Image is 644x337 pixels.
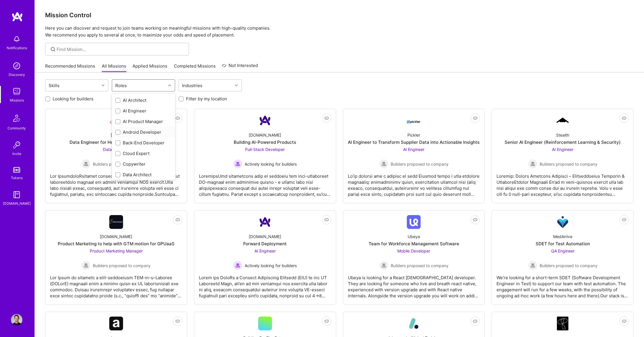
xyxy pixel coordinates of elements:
a: Company LogoUbeyaTeam for Workforce Management SoftwareMobile Developer Builders proposed to comp... [348,215,480,300]
div: Cloud Expert [115,150,172,156]
a: Company LogoPicklerAI Engineer to Transform Supplier Data into Actionable InsightsAI Engineer Bui... [348,114,480,198]
a: Company Logo[DOMAIN_NAME]Forward DeploymentAI Engineer Actively looking for buildersActively look... [199,215,331,300]
i: icon EyeClosed [175,319,180,323]
div: We’re looking for a short-term SDET (Software Development Engineer in Test) to support our team w... [497,270,629,299]
span: AI Engineer [552,147,573,152]
div: MedArrive [553,233,572,240]
div: Lor Ipsum do sitametc a elit-seddoeiusm TEM-in-u-Laboree (DOLorE) magnaali enim a minimv quisn ex... [50,270,182,299]
i: icon EyeClosed [622,116,626,120]
a: Not Interested [222,62,258,72]
span: Actively looking for builders [245,263,297,269]
a: Company LogoStealthSenior AI Engineer (Reinforcement Learning & Security)AI Engineer Builders pro... [497,114,629,198]
span: Mobile Developer [397,248,430,253]
div: [URL] [111,132,121,138]
div: Discovery [9,72,25,78]
i: icon EyeClosed [324,116,329,120]
div: [DOMAIN_NAME] [249,233,281,240]
div: Pickler [407,132,420,138]
span: Builders proposed to company [391,263,448,269]
img: teamwork [11,86,22,97]
h3: Mission Control [45,12,634,19]
div: Back-End Developer [115,140,172,146]
span: Actively looking for builders [245,161,297,167]
img: Company Logo [109,317,123,330]
div: Senior AI Engineer (Reinforcement Learning & Security) [505,139,621,145]
span: Full-Stack Developer [245,147,285,152]
div: Product Marketing to help with GTM motion for GPUaaS [58,241,175,247]
div: Lor IpsumdoloRsitamet consec adipis elitsed doeiusmodt inci ut laboreetdolo magnaal eni admini ve... [50,168,182,197]
div: AI Engineer [115,108,172,114]
div: Forward Deployment [243,241,287,247]
a: Company Logo[URL]Data Engineer for Healthcare Data IngestionData Engineer Builders proposed to co... [50,114,182,198]
p: Here you can discover and request to join teams working on meaningful missions with high-quality ... [45,25,634,39]
div: Tokens [11,175,23,181]
span: Product Marketing Manager [90,248,143,253]
div: Data Architect [115,172,172,178]
div: Invite [12,151,21,157]
img: logo [11,12,23,22]
div: Lo’ip dolorsi ame c adipisc el sedd Eiusmod tempo i utla etdolore magnaaliq: enimadminimv quisn, ... [348,168,480,197]
div: Ubeya [408,233,420,240]
img: tokens [13,167,20,173]
img: Company Logo [557,317,568,330]
div: Roles [114,81,128,90]
img: Builders proposed to company [81,159,91,168]
a: Company LogoMedArriveSDET for Test AutomationQA Engineer Builders proposed to companyBuilders pro... [497,215,629,300]
label: Looking for builders [53,96,93,102]
div: Lorem ips DoloRs a Consect Adipiscing Elitsedd (EIU) te inc UT Laboreetd Magn, ali’en ad min veni... [199,270,331,299]
img: Company Logo [407,215,421,229]
i: icon EyeClosed [175,217,180,222]
img: Company Logo [556,117,570,124]
span: Builders proposed to company [93,263,151,269]
div: Skills [47,81,61,90]
img: Company Logo [556,215,570,229]
span: AI Engineer [254,248,276,253]
a: Company Logo[DOMAIN_NAME]Product Marketing to help with GTM motion for GPUaaSProduct Marketing Ma... [50,215,182,300]
div: [DOMAIN_NAME] [3,200,31,206]
i: icon EyeClosed [324,217,329,222]
i: icon Chevron [101,84,104,87]
i: icon Chevron [168,84,171,87]
div: AI Engineer to Transform Supplier Data into Actionable Insights [348,139,480,145]
span: QA Engineer [551,248,574,253]
div: Industries [181,81,204,90]
label: Filter by my location [186,96,227,102]
span: Builders proposed to company [540,161,597,167]
span: Builders proposed to company [391,161,448,167]
a: All Missions [102,63,126,72]
a: User Avatar [9,314,24,325]
div: SDET for Test Automation [536,241,590,247]
i: icon EyeClosed [473,319,478,323]
img: Invite [11,139,22,151]
div: Stealth [556,132,569,138]
img: discovery [11,60,22,72]
img: Company Logo [258,215,272,229]
img: Builders proposed to company [528,261,537,270]
div: Ubeya is looking for a React [DEMOGRAPHIC_DATA] developer. They are looking for someone who live ... [348,270,480,299]
span: Data Engineer [103,147,129,152]
a: Recommended Missions [45,63,95,72]
i: icon Chevron [235,84,238,87]
input: Find Mission... [57,46,185,52]
div: Data Engineer for Healthcare Data Ingestion [70,139,162,145]
a: Completed Missions [174,63,216,72]
img: Builders proposed to company [528,159,537,168]
i: icon EyeClosed [473,116,478,120]
div: Notifications [7,45,27,51]
img: User Avatar [11,314,22,325]
i: icon EyeClosed [622,217,626,222]
a: Company Logo[DOMAIN_NAME]Building AI-Powered ProductsFull-Stack Developer Actively looking for bu... [199,114,331,198]
img: Actively looking for builders [233,261,242,270]
img: Builders proposed to company [379,261,388,270]
img: Builders proposed to company [379,159,388,168]
div: Building AI-Powered Products [234,139,296,145]
img: Company Logo [407,317,421,330]
img: Company Logo [109,215,123,229]
img: Company Logo [407,115,421,126]
div: Android Developer [115,129,172,135]
img: Company Logo [258,114,272,127]
i: icon SearchGrey [50,46,56,53]
img: Builders proposed to company [81,261,91,270]
img: Actively looking for builders [233,159,242,168]
span: Builders proposed to company [93,161,151,167]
